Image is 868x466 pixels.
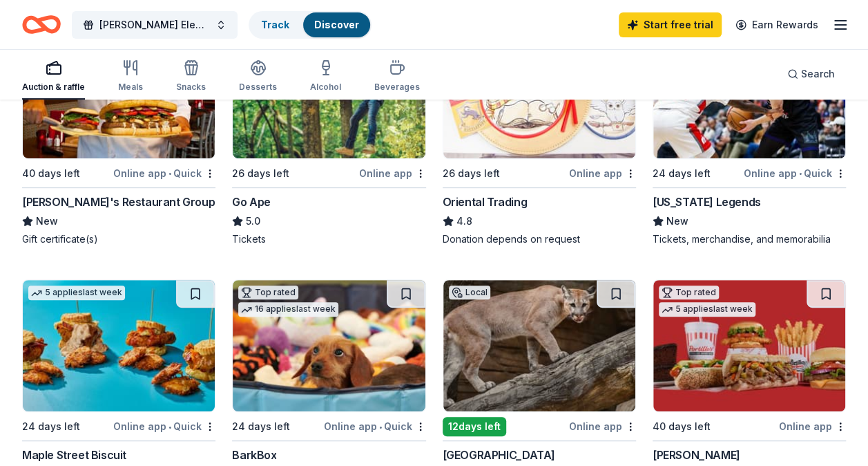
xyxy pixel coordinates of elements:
div: Snacks [176,82,206,93]
div: Online app Quick [744,165,846,182]
div: Maple Street Biscuit [22,447,126,463]
button: Snacks [176,54,206,100]
span: • [168,168,171,179]
div: Top rated [659,286,719,299]
div: 24 days left [232,418,290,435]
span: 4.8 [456,213,472,230]
img: Image for Portillo's [653,280,845,411]
div: Auction & raffle [22,82,85,93]
span: • [168,421,171,432]
div: Beverages [374,82,420,93]
div: 5 applies last week [28,286,125,300]
div: Desserts [239,82,277,93]
div: Alcohol [310,82,341,93]
img: Image for Houston Zoo [443,280,635,411]
a: Start free trial [619,12,722,37]
div: Oriental Trading [443,194,528,210]
span: Search [801,66,835,82]
div: Online app [569,165,636,182]
div: Online app [779,418,846,435]
button: Search [776,60,846,88]
button: [PERSON_NAME] Elementary PTA Silent Auction [72,11,238,39]
a: Earn Rewards [727,12,827,37]
div: Donation depends on request [443,232,636,246]
a: Home [22,8,61,41]
div: 40 days left [653,418,711,435]
div: Online app [359,165,426,182]
span: New [36,213,58,230]
a: Image for Kenny's Restaurant GroupLocal40 days leftOnline app•Quick[PERSON_NAME]'s Restaurant Gro... [22,26,215,246]
div: 5 applies last week [659,302,755,317]
div: 12 days left [443,417,506,436]
div: Tickets, merchandise, and memorabilia [653,232,846,246]
button: Desserts [239,54,277,100]
div: BarkBox [232,447,276,463]
span: • [799,168,802,179]
span: 5.0 [246,213,260,230]
img: Image for Maple Street Biscuit [23,280,215,411]
div: [PERSON_NAME]'s Restaurant Group [22,194,215,210]
div: Online app Quick [324,418,426,435]
div: Go Ape [232,194,271,210]
div: Online app Quick [113,418,215,435]
a: Image for Oriental TradingTop rated13 applieslast week26 days leftOnline appOriental Trading4.8Do... [443,26,636,246]
button: Meals [118,54,143,100]
a: Image for Go Ape1 applylast week26 days leftOnline appGo Ape5.0Tickets [232,26,425,246]
span: New [666,213,688,230]
div: Meals [118,82,143,93]
div: 26 days left [443,165,500,182]
button: TrackDiscover [249,11,372,39]
span: • [379,421,382,432]
button: Auction & raffle [22,54,85,100]
div: 26 days left [232,165,289,182]
div: 24 days left [653,165,711,182]
a: Image for Texas Legends2 applieslast weekLocal24 days leftOnline app•Quick[US_STATE] LegendsNewTi... [653,26,846,246]
div: [GEOGRAPHIC_DATA] [443,447,555,463]
div: 24 days left [22,418,80,435]
div: Top rated [238,286,298,299]
div: Gift certificate(s) [22,232,215,246]
div: Tickets [232,232,425,246]
div: 40 days left [22,165,80,182]
a: Track [261,19,289,30]
a: Discover [314,19,359,30]
div: Online app [569,418,636,435]
div: Local [449,286,490,299]
span: [PERSON_NAME] Elementary PTA Silent Auction [99,17,210,33]
button: Beverages [374,54,420,100]
img: Image for BarkBox [233,280,425,411]
div: Online app Quick [113,165,215,182]
div: [PERSON_NAME] [653,447,740,463]
div: [US_STATE] Legends [653,194,761,210]
button: Alcohol [310,54,341,100]
div: 16 applies last week [238,302,338,317]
